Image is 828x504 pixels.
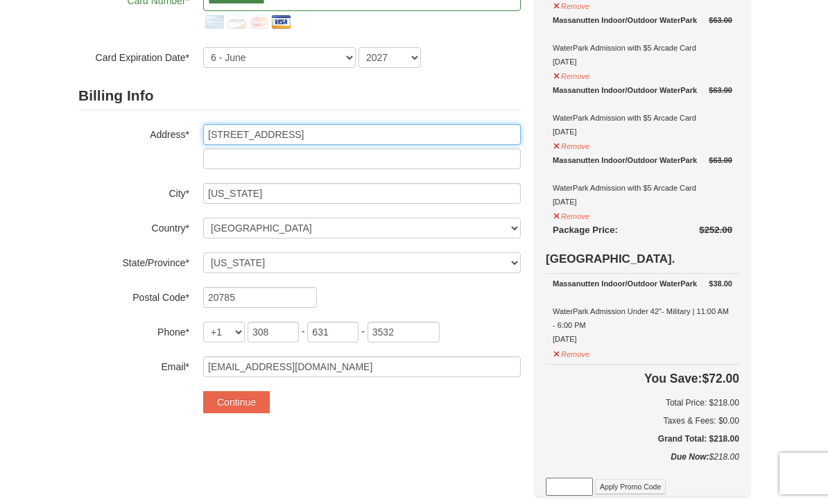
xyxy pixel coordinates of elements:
[203,124,521,145] input: Billing Info
[78,322,189,339] label: Phone*
[709,86,732,94] del: $63.00
[307,322,359,342] input: xxx
[546,432,739,446] h5: Grand Total: $218.00
[595,479,666,494] button: Apply Promo Code
[248,322,299,342] input: xxx
[553,13,732,69] div: WaterPark Admission with $5 Arcade Card [DATE]
[553,153,732,167] div: Massanutten Indoor/Outdoor WaterPark
[699,225,732,235] del: $252.00
[78,356,189,374] label: Email*
[553,83,732,139] div: WaterPark Admission with $5 Arcade Card [DATE]
[553,344,590,361] button: Remove
[203,391,270,413] button: Continue
[203,356,521,377] input: Email
[248,11,270,33] img: mastercard.png
[709,16,732,24] del: $63.00
[553,66,590,83] button: Remove
[546,372,739,385] h4: $72.00
[78,287,189,304] label: Postal Code*
[546,414,739,428] div: Taxes & Fees: $0.00
[368,322,440,342] input: xxxx
[203,287,317,308] input: Postal Code
[546,450,739,478] div: $218.00
[553,277,732,290] div: Massanutten Indoor/Outdoor WaterPark
[78,218,189,235] label: Country*
[709,156,732,164] del: $63.00
[553,136,590,153] button: Remove
[553,277,732,346] div: WaterPark Admission Under 42"- Military | 11:00 AM - 6:00 PM [DATE]
[553,13,732,27] div: Massanutten Indoor/Outdoor WaterPark
[361,326,365,337] span: -
[546,396,739,410] h6: Total Price: $218.00
[270,11,292,33] img: visa.png
[553,206,590,223] button: Remove
[644,372,702,385] span: You Save:
[553,83,732,97] div: Massanutten Indoor/Outdoor WaterPark
[553,153,732,209] div: WaterPark Admission with $5 Arcade Card [DATE]
[225,11,248,33] img: discover.png
[78,47,189,64] label: Card Expiration Date*
[203,183,521,204] input: City
[302,326,305,337] span: -
[546,252,675,266] strong: [GEOGRAPHIC_DATA].
[78,183,189,200] label: City*
[78,124,189,141] label: Address*
[671,452,709,462] strong: Due Now:
[78,82,521,110] h2: Billing Info
[553,225,618,235] span: Package Price:
[709,277,732,290] strong: $38.00
[78,252,189,270] label: State/Province*
[203,11,225,33] img: amex.png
